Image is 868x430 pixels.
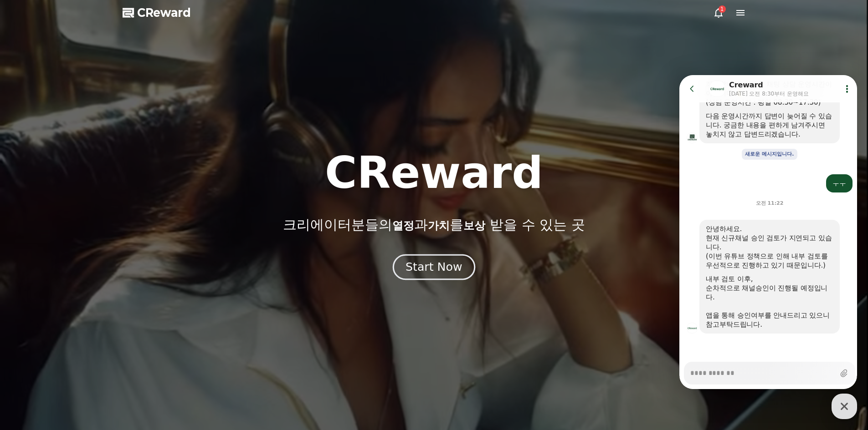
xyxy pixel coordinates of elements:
[679,75,857,389] iframe: Channel chat
[393,254,475,280] button: Start Now
[283,217,585,233] p: 크리에이터분들의 과 를 받을 수 있는 곳
[395,264,473,273] a: Start Now
[428,219,450,232] span: 가치
[713,7,724,18] a: 1
[719,5,726,13] div: 1
[137,5,191,20] span: CReward
[325,151,543,195] h1: CReward
[463,219,485,232] span: 보상
[123,5,191,20] a: CReward
[406,259,462,275] div: Start Now
[392,219,414,232] span: 열정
